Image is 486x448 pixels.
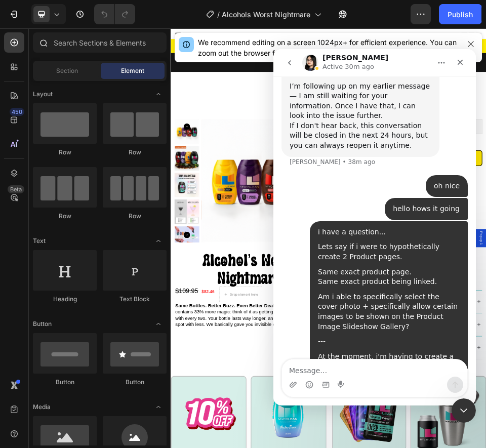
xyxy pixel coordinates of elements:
[214,29,394,38] strong: 🍄🍸 EXCLUSIVE CODE: WECANDOIT10 🍄🍸
[9,310,194,328] textarea: Message…
[48,332,56,340] button: Gif picker
[442,356,475,364] span: FREE gifts
[217,9,220,20] span: /
[150,86,167,102] span: Toggle open
[33,148,97,157] div: Row
[380,365,412,374] span: Discounts
[442,183,485,195] div: Shopify App
[9,416,144,424] strong: EXCLUSIVE CODE: WECANDOIT10
[45,243,186,282] div: Am i able to specifically select the cover photo + specifically allow certain images to be shown ...
[64,332,72,340] button: Start recording
[33,32,167,53] input: Search Sections & Elements
[36,172,194,348] div: i have a question...Lets say if i were to hypothetically create 2 Product pages.Same exact produc...
[56,66,78,75] span: Section
[150,399,167,415] span: Toggle open
[33,212,97,221] div: Row
[121,66,144,75] span: Element
[448,9,473,20] div: Publish
[10,108,24,116] div: 450
[150,233,167,249] span: Toggle open
[45,178,186,188] div: i have a question...
[33,319,52,329] span: Button
[32,332,40,340] button: Emoji picker
[241,146,302,164] img: gempages_512970537769632904-2ec63a24-fafc-4922-85ff-705b10d9340b.png
[214,144,232,166] p: 4.9
[103,295,167,304] div: Text Block
[103,378,167,387] div: Button
[33,402,51,412] span: Media
[45,193,186,213] div: Lets say if i were to hypothetically create 2 Product pages.
[33,378,97,387] div: Button
[103,212,167,221] div: Row
[8,172,194,360] div: user says…
[174,328,190,344] button: Send a message…
[45,303,186,342] div: At the moment, i'm having to create a new Product listing just to display a different Cover Photo...
[33,90,53,99] span: Layout
[45,288,186,298] div: ---
[452,398,476,423] iframe: Intercom live chat
[384,356,408,364] span: Loyalty
[198,37,460,58] div: We recommend editing on a screen 1024px+ for efficient experience. You can zoom out the browser f...
[329,302,400,310] span: Skip or cancel anytime
[16,332,24,340] button: Upload attachment
[439,365,478,374] span: (see below)
[439,4,481,24] button: Publish
[45,218,186,238] div: Same exact product page. Same exact product being linked.
[8,185,24,193] div: Beta
[222,9,310,20] span: Alcohols Worst Nightmare
[329,283,406,292] span: Never run out of product
[33,295,97,304] div: Heading
[310,144,393,166] p: (715 Reviews)
[94,4,135,24] div: Undo/Redo
[273,49,476,405] iframe: Intercom live chat
[33,236,46,246] span: Text
[150,316,167,332] span: Toggle open
[25,392,37,404] button: Carousel Next Arrow
[103,148,167,157] div: Row
[25,183,37,195] button: Carousel Back Arrow
[286,48,322,84] img: Section_1_SQUARE_MYCO_Logo_white.png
